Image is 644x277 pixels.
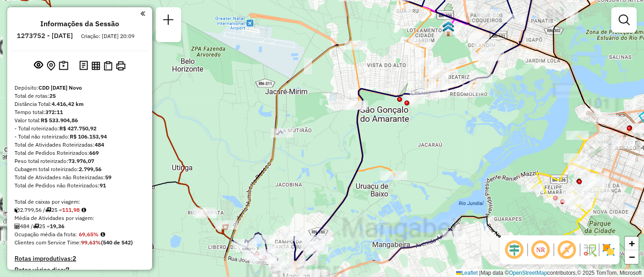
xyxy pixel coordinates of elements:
img: PA - Zona Norte [442,25,454,37]
i: Total de rotas [45,207,51,213]
div: Atividade não roteirizada - LL BEBIDAS [268,243,291,252]
div: Tempo total: [14,108,145,116]
strong: (540 de 542) [101,239,133,246]
h4: Rotas vários dias: [14,266,145,274]
i: Cubagem total roteirizado [14,207,20,213]
strong: R$ 533.904,86 [41,117,78,124]
strong: 99,63% [81,239,101,246]
button: Visualizar Romaneio [102,59,114,72]
div: 484 / 25 = [14,222,145,230]
div: Total de Pedidos Roteirizados: [14,149,145,157]
strong: 19,36 [50,223,64,229]
div: Depósito: [14,84,145,92]
strong: 372:11 [45,109,63,115]
div: Cubagem total roteirizado: [14,165,145,173]
a: Leaflet [456,270,478,276]
button: Painel de Sugestão [57,59,70,73]
button: Imprimir Rotas [114,59,127,72]
div: Total de rotas: [14,92,145,100]
div: Total de Atividades não Roteirizadas: [14,173,145,181]
div: Total de Pedidos não Roteirizados: [14,181,145,190]
strong: 4.416,42 km [52,100,84,107]
div: 2.799,56 / 25 = [14,206,145,214]
div: Valor total: [14,116,145,124]
strong: 91 [100,182,106,189]
div: Atividade não roteirizada - JOSE AUGUSTO DE OLIV [274,262,297,271]
div: Total de Atividades Roteirizadas: [14,141,145,149]
button: Exibir sessão original [32,58,45,73]
a: Zoom out [625,250,639,264]
strong: CDD [DATE] Novo [38,84,82,91]
span: Exibir rótulo [556,239,578,261]
div: Atividade não roteirizada - MEU PRIMO BAR [476,9,499,18]
div: - Total roteirizado: [14,124,145,133]
div: Map data © contributors,© 2025 TomTom, Microsoft [454,269,644,277]
strong: 111,98 [62,206,80,213]
strong: 59 [105,174,111,181]
strong: 7 [66,266,69,274]
a: OpenStreetMap [509,270,548,276]
h4: Rotas improdutivas: [14,255,145,263]
strong: 2 [72,254,76,263]
div: Criação: [DATE] 20:09 [77,32,138,40]
span: Ocultar NR [530,239,552,261]
div: Distância Total: [14,100,145,108]
strong: 69,65% [79,231,99,238]
a: Zoom in [625,237,639,250]
img: Fluxo de ruas [582,243,597,257]
div: Peso total roteirizado: [14,157,145,165]
span: + [629,238,635,249]
strong: R$ 427.750,92 [59,125,96,132]
span: | [479,270,481,276]
span: Ocultar deslocamento [504,239,525,261]
a: Nova sessão e pesquisa [159,11,178,31]
strong: 73.976,07 [68,158,94,164]
div: Atividade não roteirizada - WANDSON ANDRADE ROCH [235,243,257,252]
h4: Informações da Sessão [40,19,119,28]
button: Logs desbloquear sessão [77,59,90,73]
div: Média de Atividades por viagem: [14,214,145,222]
strong: 669 [89,149,99,156]
span: − [629,251,635,263]
img: Exibir/Ocultar setores [601,243,616,257]
button: Centralizar mapa no depósito ou ponto de apoio [45,59,57,73]
strong: 2.799,56 [79,166,101,172]
em: Média calculada utilizando a maior ocupação (%Peso ou %Cubagem) de cada rota da sessão. Rotas cro... [101,232,105,237]
a: Clique aqui para minimizar o painel [140,8,145,19]
h6: 1273752 - [DATE] [17,32,73,40]
div: Total de caixas por viagem: [14,198,145,206]
strong: 484 [95,141,104,148]
strong: 25 [49,92,56,99]
div: Atividade não roteirizada - MERC JOABE [249,255,272,264]
i: Meta Caixas/viagem: 143,28 Diferença: -31,30 [82,207,86,213]
img: UDC Light Zona Norte [442,21,454,33]
i: Total de Atividades [14,224,20,229]
a: Exibir filtros [615,11,633,29]
span: Clientes com Service Time: [14,239,81,246]
button: Visualizar relatório de Roteirização [90,59,102,72]
div: - Total não roteirizado: [14,133,145,141]
i: Total de rotas [33,224,39,229]
span: Ocupação média da frota: [14,231,77,238]
strong: R$ 106.153,94 [70,133,107,140]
